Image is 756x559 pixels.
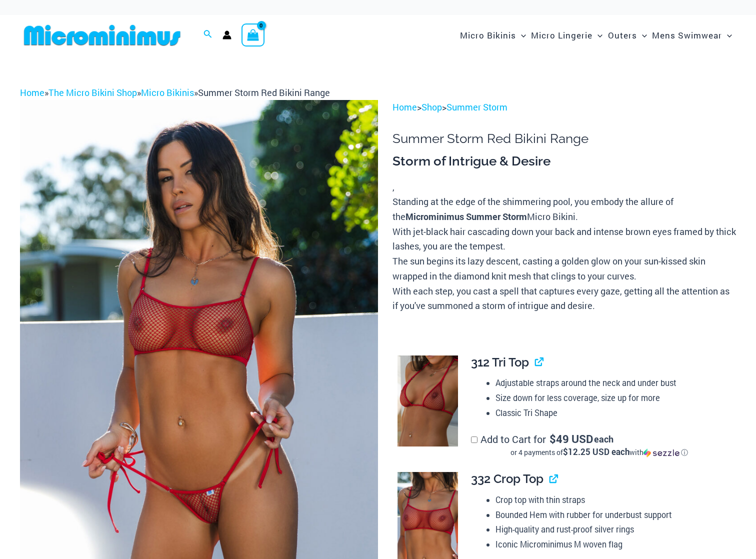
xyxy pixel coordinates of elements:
span: Menu Toggle [637,22,647,48]
span: Outers [608,22,637,48]
span: Menu Toggle [592,22,602,48]
span: Micro Bikinis [460,22,516,48]
img: MM SHOP LOGO FLAT [20,24,184,46]
span: Micro Lingerie [531,22,592,48]
span: Mens Swimwear [652,22,722,48]
a: Mens SwimwearMenu ToggleMenu Toggle [649,20,734,50]
nav: Site Navigation [456,18,736,52]
span: Summer Storm Red Bikini Range [198,86,330,98]
a: Home [20,86,44,98]
a: Search icon link [203,28,212,41]
li: Adjustable straps around the neck and under bust [495,375,728,390]
span: Menu Toggle [516,22,526,48]
div: , [392,153,736,313]
h1: Summer Storm Red Bikini Range [392,131,736,146]
li: Size down for less coverage, size up for more [495,390,728,405]
span: 332 Crop Top [471,471,543,486]
span: 312 Tri Top [471,355,529,369]
li: Bounded Hem with rubber for underbust support [495,507,728,522]
img: Summer Storm Red 312 Tri Top [397,355,458,446]
a: Account icon link [222,30,231,39]
li: Iconic Microminimus M woven flag [495,537,728,552]
a: The Micro Bikini Shop [48,86,137,98]
span: 49 USD [549,434,593,444]
span: Menu Toggle [722,22,732,48]
h3: Storm of Intrigue & Desire [392,153,736,170]
img: Sezzle [643,448,679,457]
li: Crop top with thin straps [495,492,728,507]
div: or 4 payments of$12.25 USD eachwithSezzle Click to learn more about Sezzle [471,447,728,457]
a: Micro LingerieMenu ToggleMenu Toggle [528,20,605,50]
a: Summer Storm [446,101,507,113]
span: each [594,434,613,444]
a: Micro BikinisMenu ToggleMenu Toggle [457,20,528,50]
a: OutersMenu ToggleMenu Toggle [605,20,649,50]
li: Classic Tri Shape [495,405,728,420]
a: View Shopping Cart, empty [241,23,264,46]
li: High-quality and rust-proof silver rings [495,522,728,537]
a: Micro Bikinis [141,86,194,98]
label: Add to Cart for [471,432,728,457]
p: Standing at the edge of the shimmering pool, you embody the allure of the Micro Bikini. With jet-... [392,194,736,313]
p: > > [392,100,736,115]
span: $12.25 USD each [563,446,629,457]
a: Shop [421,101,442,113]
span: » » » [20,86,330,98]
input: Add to Cart for$49 USD eachor 4 payments of$12.25 USD eachwithSezzle Click to learn more about Se... [471,436,477,443]
span: $ [549,431,556,446]
div: or 4 payments of with [471,447,728,457]
b: Microminimus Summer Storm [405,210,527,222]
a: Home [392,101,417,113]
